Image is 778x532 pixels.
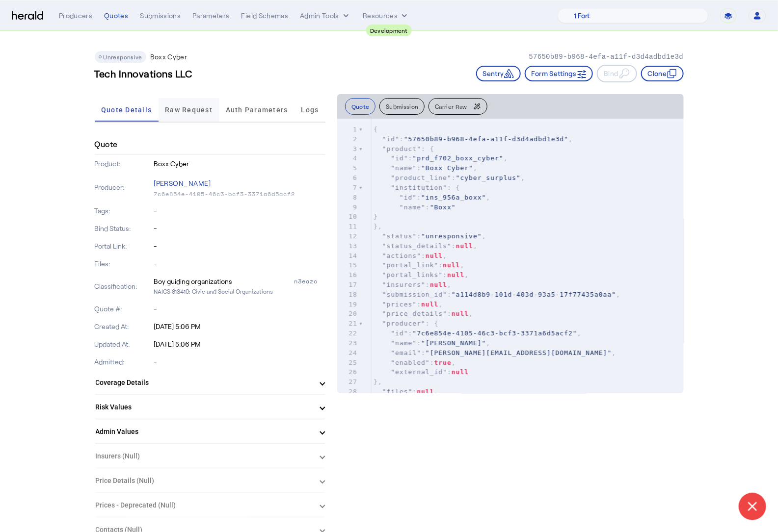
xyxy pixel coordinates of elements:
span: null [426,252,443,259]
span: "name" [400,203,426,211]
span: "ins_956a_boxx" [421,194,486,201]
p: Updated At: [95,339,152,349]
div: n3eazo [294,277,325,286]
div: 5 [337,163,359,173]
div: 7 [337,183,359,193]
span: null [456,242,473,250]
div: 25 [337,358,359,368]
mat-expansion-panel-header: Risk Values [95,395,325,419]
div: Quotes [104,11,128,21]
mat-expansion-panel-header: Admin Values [95,420,325,443]
p: - [154,206,325,216]
span: Auth Parameters [226,106,288,113]
p: - [154,259,325,269]
div: 23 [337,338,359,348]
span: : , [374,349,616,356]
span: : , [374,154,508,162]
span: : , [374,339,490,347]
span: Raw Request [165,106,213,113]
span: "id" [391,154,408,162]
span: { [374,126,378,133]
div: 10 [337,212,359,222]
span: Quote Details [101,106,152,113]
span: "portal_links" [382,271,443,279]
p: Boxx Cyber [150,52,188,62]
span: : , [374,252,447,259]
span: "id" [391,329,408,337]
span: "product_line" [391,174,452,181]
p: Product: [95,159,152,169]
mat-panel-title: Admin Values [96,427,313,437]
span: } [374,213,378,220]
span: "unresponsive" [421,232,482,240]
p: NAICS 813410: Civic and Social Organizations [154,286,325,296]
span: : , [374,271,469,279]
div: 4 [337,153,359,163]
span: "email" [391,349,421,356]
div: 18 [337,290,359,300]
span: : , [374,291,620,298]
span: "name" [391,164,417,172]
span: null [443,261,460,269]
span: "Boxx" [430,203,456,211]
span: null [452,310,469,317]
span: : , [374,174,525,181]
span: Carrier Raw [435,103,467,109]
span: "product" [382,145,421,152]
span: null [417,388,434,395]
div: 19 [337,300,359,309]
span: "institution" [391,184,447,191]
div: Boy guiding organizations [154,277,232,286]
span: "id" [400,194,417,201]
span: "price_details" [382,310,447,317]
span: : , [374,301,443,308]
p: [DATE] 5:06 PM [154,322,325,331]
span: "57650b89-b968-4efa-a11f-d3d4adbd1e3d" [404,135,568,143]
div: 11 [337,222,359,231]
img: Herald Logo [12,11,43,21]
span: "prd_f702_boxx_cyber" [412,154,503,162]
p: - [154,224,325,233]
span: : , [374,261,464,269]
span: : , [374,310,473,317]
div: 13 [337,241,359,251]
div: Development [366,25,412,36]
span: : { [374,320,439,327]
span: }, [374,223,382,230]
span: : [374,368,469,376]
div: 26 [337,367,359,377]
div: 2 [337,134,359,144]
div: 12 [337,231,359,241]
mat-expansion-panel-header: Coverage Details [95,371,325,394]
span: : , [374,388,439,395]
p: - [154,357,325,367]
div: 6 [337,173,359,183]
div: 22 [337,329,359,338]
div: 14 [337,251,359,261]
span: "insurers" [382,281,426,288]
span: "portal_link" [382,261,439,269]
span: true [434,359,452,366]
p: Quote #: [95,304,152,314]
button: Submission [379,98,425,115]
button: Clone [641,66,684,81]
span: null [421,301,438,308]
div: Parameters [192,11,230,21]
div: 16 [337,270,359,280]
button: Bind [597,65,637,82]
span: : , [374,194,490,201]
p: [DATE] 5:06 PM [154,339,325,349]
span: Logs [301,106,319,113]
span: null [452,368,469,376]
p: Created At: [95,322,152,331]
p: Admitted: [95,357,152,367]
span: : { [374,145,434,152]
p: 57650b89-b968-4efa-a11f-d3d4adbd1e3d [529,52,683,62]
div: Producers [59,11,92,21]
p: - [154,241,325,251]
span: : , [374,232,486,240]
span: : , [374,359,456,366]
div: Field Schemas [241,11,289,21]
p: Bind Status: [95,224,152,233]
span: "enabled" [391,359,429,366]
